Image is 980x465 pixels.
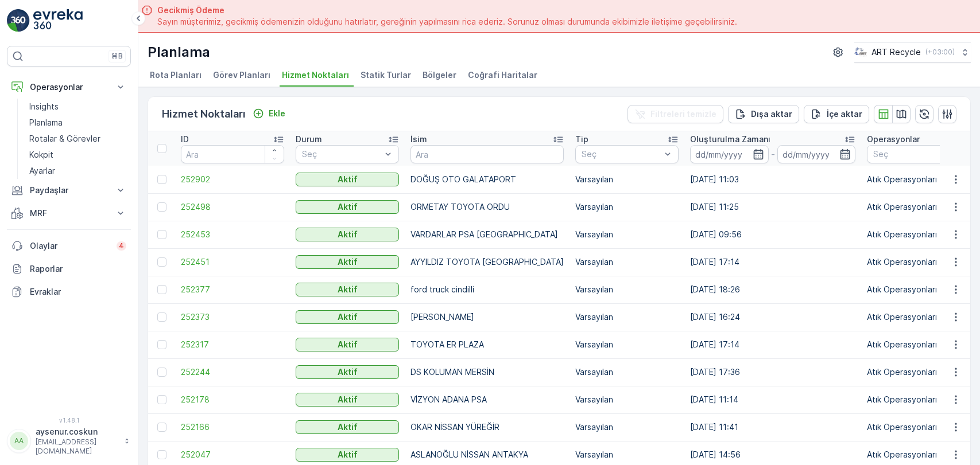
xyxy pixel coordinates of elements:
[296,173,399,186] button: Aktif
[181,201,284,213] a: 252498
[338,229,358,240] p: Aktif
[157,368,166,377] div: Toggle Row Selected
[684,276,861,303] td: [DATE] 18:26
[570,303,684,331] td: Varsayılan
[25,131,131,147] a: Rotalar & Görevler
[302,149,381,160] p: Seç
[181,394,284,405] span: 252178
[684,331,861,358] td: [DATE] 17:14
[157,230,166,239] div: Toggle Row Selected
[25,115,131,131] a: Planlama
[338,311,358,323] p: Aktif
[29,117,63,128] p: Planlama
[181,229,284,240] a: 252453
[157,257,166,267] div: Toggle Row Selected
[7,280,131,303] a: Evraklar
[684,193,861,221] td: [DATE] 11:25
[410,145,564,163] input: Ara
[296,365,399,379] button: Aktif
[36,437,118,456] p: [EMAIL_ADDRESS][DOMAIN_NAME]
[181,174,284,185] span: 252902
[338,449,358,460] p: Aktif
[570,276,684,303] td: Varsayılan
[296,448,399,462] button: Aktif
[29,133,100,144] p: Rotalar & Görevler
[771,147,775,161] p: -
[405,166,570,193] td: DOĞUŞ OTO GALATAPORT
[650,108,716,120] p: Filtreleri temizle
[10,432,28,450] div: AA
[361,69,411,81] span: Statik Turlar
[296,200,399,214] button: Aktif
[7,9,30,32] img: logo
[30,240,110,252] p: Olaylar
[338,339,358,350] p: Aktif
[29,101,59,112] p: Insights
[570,386,684,413] td: Varsayılan
[582,149,661,160] p: Seç
[25,147,131,163] a: Kokpit
[570,166,684,193] td: Varsayılan
[728,105,799,123] button: Dışa aktar
[7,235,131,257] a: Olaylar4
[162,106,246,122] p: Hizmet Noktaları
[30,185,108,196] p: Paydaşlar
[684,303,861,331] td: [DATE] 16:24
[269,108,285,119] p: Ekle
[181,145,284,163] input: Ara
[854,42,971,62] button: ART Recycle(+03:00)
[181,339,284,350] a: 252317
[296,310,399,324] button: Aktif
[30,286,126,298] p: Evraklar
[181,256,284,268] a: 252451
[157,175,166,184] div: Toggle Row Selected
[181,421,284,433] span: 252166
[181,311,284,323] span: 252373
[157,5,737,16] span: Gecikmiş Ödeme
[25,99,131,115] a: Insights
[338,394,358,405] p: Aktif
[25,163,131,179] a: Ayarlar
[405,386,570,413] td: VİZYON ADANA PSA
[296,338,399,351] button: Aktif
[33,9,83,32] img: logo_light-DOdMpM7g.png
[405,248,570,276] td: AYYILDIZ TOYOTA [GEOGRAPHIC_DATA]
[157,285,166,294] div: Toggle Row Selected
[570,221,684,248] td: Varsayılan
[119,241,124,251] p: 4
[684,358,861,386] td: [DATE] 17:36
[405,193,570,221] td: ORMETAY TOYOTA ORDU
[684,386,861,413] td: [DATE] 11:14
[684,221,861,248] td: [DATE] 09:56
[296,228,399,241] button: Aktif
[248,107,290,120] button: Ekle
[575,134,588,145] p: Tip
[296,393,399,407] button: Aktif
[751,108,792,120] p: Dışa aktar
[296,134,322,145] p: Durum
[157,312,166,322] div: Toggle Row Selected
[282,69,349,81] span: Hizmet Noktaları
[296,283,399,296] button: Aktif
[7,179,131,202] button: Paydaşlar
[777,145,856,163] input: dd/mm/yyyy
[338,284,358,295] p: Aktif
[338,366,358,378] p: Aktif
[405,358,570,386] td: DS KOLUMAN MERSİN
[871,46,921,58] p: ART Recycle
[405,413,570,441] td: OKAR NİSSAN YÜREĞİR
[570,358,684,386] td: Varsayılan
[827,108,862,120] p: İçe aktar
[157,202,166,212] div: Toggle Row Selected
[468,69,537,81] span: Coğrafi Haritalar
[405,331,570,358] td: TOYOTA ER PLAZA
[338,256,358,268] p: Aktif
[570,331,684,358] td: Varsayılan
[405,303,570,331] td: [PERSON_NAME]
[405,276,570,303] td: ford truck cindilli
[570,193,684,221] td: Varsayılan
[7,257,131,280] a: Raporlar
[690,145,769,163] input: dd/mm/yyyy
